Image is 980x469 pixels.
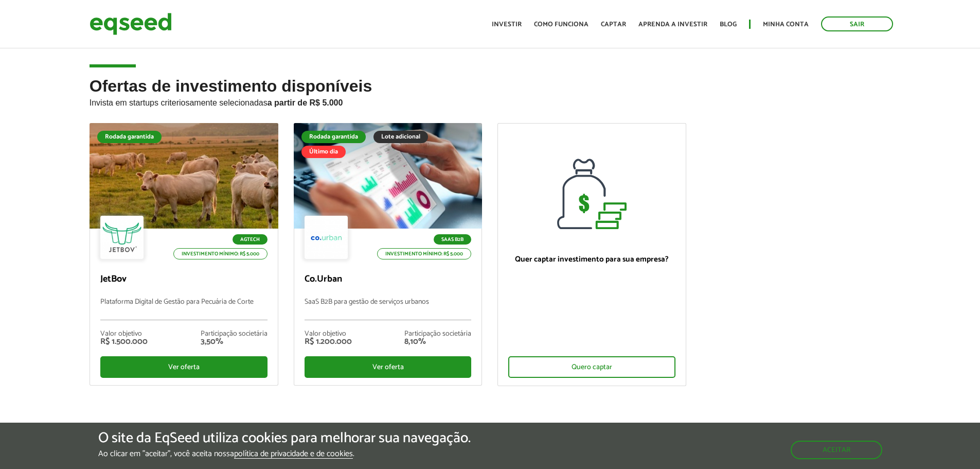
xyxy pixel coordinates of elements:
div: Ver oferta [100,356,268,378]
a: Blog [720,21,737,28]
div: Valor objetivo [100,331,148,338]
p: Invista em startups criteriosamente selecionadas [90,95,891,108]
p: Investimento mínimo: R$ 5.000 [173,248,268,259]
a: Sair [821,16,893,31]
div: Valor objetivo [305,331,352,338]
div: 8,10% [404,338,471,346]
strong: a partir de R$ 5.000 [268,98,343,107]
img: EqSeed [90,10,172,38]
div: Lote adicional [373,131,428,143]
p: JetBov [100,274,268,285]
div: Rodada garantida [97,131,162,143]
div: Ver oferta [305,356,472,378]
p: Quer captar investimento para sua empresa? [508,255,675,264]
a: Rodada garantida Lote adicional Último dia SaaS B2B Investimento mínimo: R$ 5.000 Co.Urban SaaS B... [294,123,483,386]
p: SaaS B2B [434,234,471,245]
a: Aprenda a investir [638,21,707,28]
h5: O site da EqSeed utiliza cookies para melhorar sua navegação. [98,430,471,446]
p: Agtech [233,234,268,245]
div: Quero captar [508,356,675,378]
div: Participação societária [201,331,268,338]
p: Plataforma Digital de Gestão para Pecuária de Corte [100,298,268,320]
a: Minha conta [763,21,809,28]
p: Investimento mínimo: R$ 5.000 [377,248,471,259]
a: Captar [601,21,626,28]
a: Rodada garantida Agtech Investimento mínimo: R$ 5.000 JetBov Plataforma Digital de Gestão para Pe... [90,123,278,386]
a: política de privacidade e de cookies [234,450,353,459]
p: Co.Urban [305,274,472,285]
p: Ao clicar em "aceitar", você aceita nossa . [98,449,471,459]
a: Investir [492,21,522,28]
h2: Ofertas de investimento disponíveis [90,77,891,123]
div: 3,50% [201,338,268,346]
div: R$ 1.200.000 [305,338,352,346]
a: Como funciona [534,21,589,28]
div: Participação societária [404,331,471,338]
div: R$ 1.500.000 [100,338,148,346]
p: SaaS B2B para gestão de serviços urbanos [305,298,472,320]
div: Último dia [301,146,346,158]
a: Quer captar investimento para sua empresa? Quero captar [497,123,686,386]
div: Rodada garantida [301,131,366,143]
button: Aceitar [791,441,882,459]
